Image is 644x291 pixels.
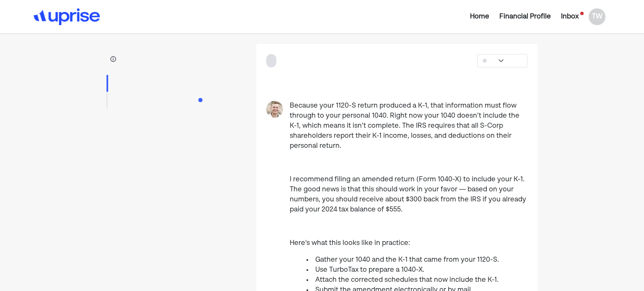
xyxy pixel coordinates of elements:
li: Gather your 1040 and the K-1 that came from your 1120-S. [306,255,527,265]
p: Because your 1120-S return produced a K-1, that information must flow through to your personal 10... [290,101,527,151]
div: Inbox [561,12,579,22]
li: Attach the corrected schedules that now include the K-1. [306,275,527,285]
div: Home [470,12,489,22]
li: Use TurboTax to prepare a 1040-X. [306,265,527,275]
div: Financial Profile [499,12,551,22]
p: Here’s what this looks like in practice: [290,238,527,248]
p: I recommend filing an amended return (Form 1040-X) to include your K-1. The good news is that thi... [290,175,527,215]
div: TW [589,8,605,25]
